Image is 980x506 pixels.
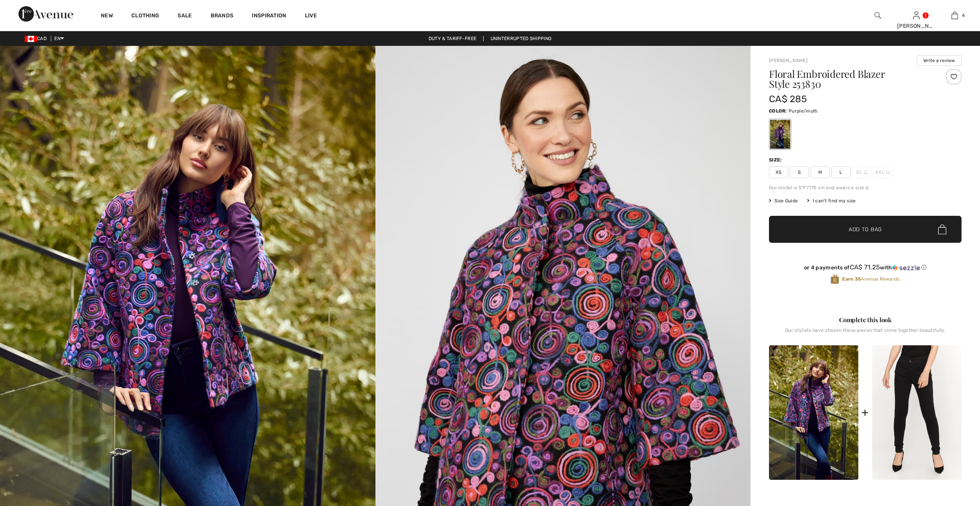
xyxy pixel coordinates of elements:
span: S [790,166,809,178]
div: or 4 payments ofCA$ 71.25withSezzle Click to learn more about Sezzle [769,264,962,274]
img: My Bag [952,11,958,20]
span: Purple/multi [789,108,818,114]
span: Inspiration [252,12,286,20]
a: Brands [211,12,234,20]
span: 4 [962,12,965,19]
span: XS [769,166,788,178]
img: High-Waisted Skinny Jeans Style 213126U [872,345,962,480]
button: Add to Bag [769,216,962,243]
span: Size Guide [769,197,798,204]
div: [PERSON_NAME] [897,22,935,30]
span: XXL [873,166,892,178]
img: ring-m.svg [886,170,890,174]
a: Sign In [913,12,920,19]
span: Color: [769,108,787,114]
a: [PERSON_NAME] [769,58,807,63]
span: Add to Bag [849,225,882,234]
a: Live [305,12,317,20]
div: Our stylists have chosen these pieces that come together beautifully. [769,328,962,339]
img: Canadian Dollar [25,36,37,42]
img: search the website [874,11,881,20]
div: Size: [769,156,784,163]
div: + [861,404,869,421]
img: Bag.svg [938,224,946,234]
div: Our model is 5'9"/175 cm and wears a size 6. [769,184,962,191]
img: Sezzle [892,264,920,271]
span: CA$ 71.25 [850,263,880,271]
a: Sale [178,12,192,20]
img: Floral Embroidered Blazer Style 253830 [769,345,858,480]
div: or 4 payments of with [769,264,962,271]
img: My Info [913,11,920,20]
a: Clothing [131,12,159,20]
a: 4 [936,11,973,20]
span: M [811,166,830,178]
img: ring-m.svg [864,170,868,174]
h1: Floral Embroidered Blazer Style 253830 [769,69,930,89]
img: 1ère Avenue [18,6,73,22]
img: Avenue Rewards [831,274,839,284]
a: New [101,12,113,20]
span: L [831,166,851,178]
div: Complete this look [769,315,962,324]
span: CAD [25,36,50,41]
span: EN [54,36,64,41]
span: XL [852,166,871,178]
div: I can't find my size [807,197,856,204]
span: CA$ 285 [769,94,807,104]
strong: Earn 35 [842,276,861,282]
div: Purple/multi [770,120,790,149]
button: Write a review [917,55,962,66]
span: Avenue Rewards [842,276,900,282]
